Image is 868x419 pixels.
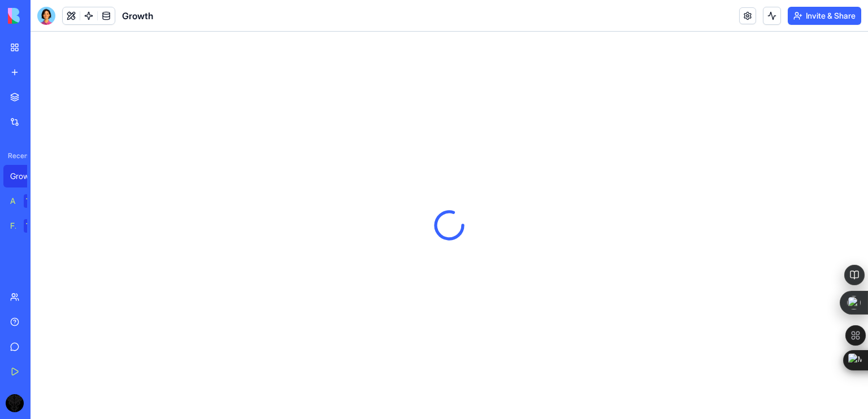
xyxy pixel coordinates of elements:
img: ACg8ocJetzQJJ8PQ65MPjfANBuykhHazs_4VuDgQ95jgNxn1HfdF6o3L=s96-c [6,394,24,412]
img: logo [8,8,78,24]
span: Recent [3,151,27,160]
a: Feedback FormTRY [3,215,49,237]
a: Growth [3,165,49,187]
div: Growth [10,171,42,182]
span: Growth [122,9,153,23]
div: TRY [24,219,42,233]
a: AI Logo GeneratorTRY [3,190,49,212]
div: AI Logo Generator [10,195,16,207]
button: Invite & Share [788,7,861,25]
div: Feedback Form [10,220,16,232]
div: TRY [24,194,42,208]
